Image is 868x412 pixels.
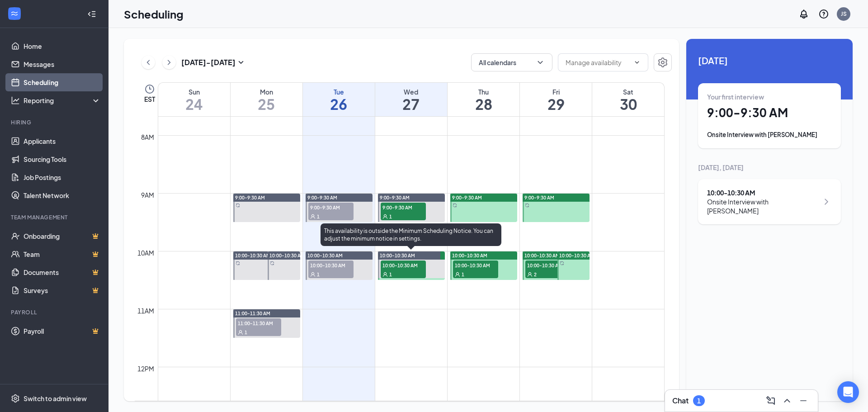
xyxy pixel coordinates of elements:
[796,393,811,408] button: Minimize
[448,83,519,116] a: August 28, 2025
[245,329,247,336] span: 1
[238,330,243,335] svg: User
[24,73,101,91] a: Scheduling
[698,163,841,172] div: [DATE], [DATE]
[837,381,859,403] div: Open Intercom Messenger
[87,9,96,19] svg: Collapse
[231,87,302,96] div: Mon
[162,56,176,69] button: ChevronRight
[144,95,155,104] span: EST
[707,197,819,215] div: Onsite Interview with [PERSON_NAME]
[158,87,230,96] div: Sun
[317,213,320,220] span: 1
[11,308,99,316] div: Payroll
[672,396,689,406] h3: Chat
[24,168,101,186] a: Job Postings
[235,194,265,201] span: 9:00-9:30 AM
[24,37,101,55] a: Home
[389,213,392,220] span: 1
[303,83,375,116] a: August 26, 2025
[536,58,545,67] svg: ChevronDown
[375,83,447,116] a: August 27, 2025
[158,83,230,116] a: August 24, 2025
[566,57,630,67] input: Manage availability
[11,96,20,105] svg: Analysis
[24,186,101,204] a: Talent Network
[524,252,560,259] span: 10:00-10:30 AM
[520,83,592,116] a: August 29, 2025
[698,53,841,67] span: [DATE]
[136,364,156,374] div: 12pm
[236,203,240,208] svg: Sync
[380,252,415,259] span: 10:00-10:30 AM
[308,203,354,212] span: 9:00-9:30 AM
[798,9,809,19] svg: Notifications
[453,260,498,270] span: 10:00-10:30 AM
[527,272,533,277] svg: User
[270,261,274,265] svg: Sync
[24,281,101,299] a: SurveysCrown
[453,203,457,208] svg: Sync
[471,53,552,71] button: All calendarsChevronDown
[381,260,426,270] span: 10:00-10:30 AM
[142,56,155,69] button: ChevronLeft
[144,84,155,95] svg: Clock
[269,252,305,259] span: 10:00-10:30 AM
[841,10,847,18] div: JS
[592,96,664,112] h1: 30
[375,96,447,112] h1: 27
[375,87,447,96] div: Wed
[707,92,832,101] div: Your first interview
[524,194,554,201] span: 9:00-9:30 AM
[307,252,343,259] span: 10:00-10:30 AM
[24,245,101,263] a: TeamCrown
[124,6,184,22] h1: Scheduling
[782,395,793,406] svg: ChevronUp
[452,252,487,259] span: 10:00-10:30 AM
[389,271,392,278] span: 1
[11,118,99,126] div: Hiring
[139,190,156,200] div: 9am
[181,57,236,67] h3: [DATE] - [DATE]
[559,252,594,259] span: 10:00-10:30 AM
[307,194,337,201] span: 9:00-9:30 AM
[236,261,240,265] svg: Sync
[310,214,316,219] svg: User
[235,252,270,259] span: 10:00-10:30 AM
[136,306,156,316] div: 11am
[448,96,519,112] h1: 28
[525,203,529,208] svg: Sync
[657,57,668,68] svg: Settings
[24,132,101,150] a: Applicants
[321,223,501,246] div: This availability is outside the Minimum Scheduling Notice. You can adjust the minimum notice in ...
[707,105,832,120] h1: 9:00 - 9:30 AM
[707,188,819,197] div: 10:00 - 10:30 AM
[10,9,19,18] svg: WorkstreamLogo
[764,393,778,408] button: ComposeMessage
[462,271,464,278] span: 1
[697,397,701,405] div: 1
[11,213,99,221] div: Team Management
[654,53,672,71] button: Settings
[525,260,571,270] span: 10:00-10:30 AM
[818,9,829,19] svg: QuestionInfo
[303,96,375,112] h1: 26
[24,150,101,168] a: Sourcing Tools
[139,132,156,142] div: 8am
[633,59,641,66] svg: ChevronDown
[165,57,174,68] svg: ChevronRight
[24,227,101,245] a: OnboardingCrown
[448,87,519,96] div: Thu
[520,87,592,96] div: Fri
[452,194,482,201] span: 9:00-9:30 AM
[534,271,537,278] span: 2
[765,395,776,406] svg: ComposeMessage
[236,57,246,68] svg: SmallChevronDown
[303,87,375,96] div: Tue
[24,322,101,340] a: PayrollCrown
[24,55,101,73] a: Messages
[11,394,20,403] svg: Settings
[24,394,87,403] div: Switch to admin view
[382,214,388,219] svg: User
